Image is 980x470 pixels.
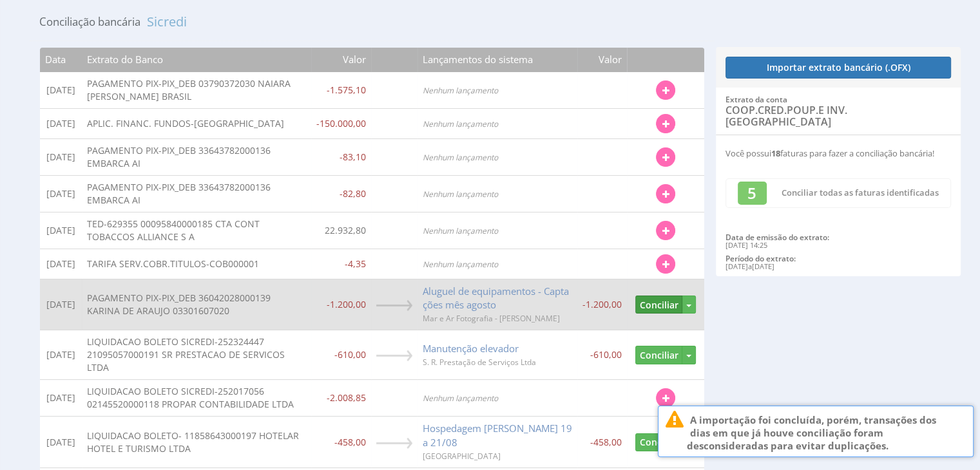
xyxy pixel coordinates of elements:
img: seta-reconciliation.png [376,350,412,361]
img: seta-reconciliation.png [376,438,412,449]
span: Você possui faturas para fazer a conciliação bancária! [725,147,934,159]
td: [DATE] [40,380,82,417]
i: Nenhum lançamento [423,118,498,129]
td: -1.200,00 [311,279,371,330]
span: [DATE] [725,261,748,271]
a: Aluguel de equipamentos - Captações mês agosto [423,285,569,311]
td: PAGAMENTO PIX-PIX_DEB 36042028000139 KARINA DE ARAUJO 03301607020 [82,279,311,330]
th: Lançamentos do sistema [418,48,577,71]
span: [GEOGRAPHIC_DATA] [423,451,501,462]
a: Hospedagem [PERSON_NAME] 19 a 21/08 [423,422,572,448]
td: -83,10 [311,138,371,175]
td: -82,80 [311,175,371,212]
div: 5 [738,182,767,205]
span: Extrato da conta [725,94,787,105]
td: TARIFA SERV.COBR.TITULOS-COB000001 [82,249,311,279]
td: [DATE] [40,249,82,279]
td: -1.575,10 [311,72,371,108]
td: [DATE] [40,108,82,138]
span: COOP.CRED.POUP.E INV. [GEOGRAPHIC_DATA] [725,103,847,129]
button: Importar extrato bancário (.OFX) [725,57,951,79]
strong: A importação foi concluída, porém, transações dos dias em que já houve conciliação foram desconsi... [687,413,936,452]
td: PAGAMENTO PIX-PIX_DEB 33643782000136 EMBARCA AI [82,175,311,212]
span: -1.200,00 [582,298,622,310]
i: Nenhum lançamento [423,259,498,270]
i: Nenhum lançamento [423,152,498,163]
td: LIQUIDACAO BOLETO- 11858643000197 HOTELAR HOTEL E TURISMO LTDA [82,417,311,468]
i: Nenhum lançamento [423,225,498,236]
span: Sicredi [147,9,187,35]
td: -4,35 [311,249,371,279]
div: Período do extrato: [725,255,951,263]
td: [DATE] [40,72,82,108]
span: S. R. Prestação de Serviços Ltda [423,357,536,368]
th: Data [40,48,82,71]
i: Nenhum lançamento [423,393,498,404]
img: seta-reconciliation.png [376,300,412,311]
span: [DATE] [752,261,774,271]
td: PAGAMENTO PIX-PIX_DEB 03790372030 NAIARA [PERSON_NAME] BRASIL [82,72,311,108]
td: [DATE] [40,330,82,380]
td: [DATE] [40,175,82,212]
b: 18 [771,147,780,159]
span: -610,00 [590,348,622,361]
span: Mar e Ar Fotografia - [PERSON_NAME] [423,313,560,324]
td: -150.000,00 [311,108,371,138]
td: LIQUIDACAO BOLETO SICREDI-252324447 21095057000191 SR PRESTACAO DE SERVICOS LTDA [82,330,311,380]
td: APLIC. FINANC. FUNDOS-[GEOGRAPHIC_DATA] [82,108,311,138]
button: Conciliar [635,346,682,364]
td: -2.008,85 [311,380,371,417]
i: Nenhum lançamento [423,85,498,96]
div: a [725,263,951,270]
td: [DATE] [40,212,82,249]
td: [DATE] [40,138,82,175]
td: [DATE] [40,279,82,330]
td: TED-629355 00095840000185 CTA CONT TOBACCOS ALLIANCE S A [82,212,311,249]
th: Valor [577,48,627,71]
td: LIQUIDACAO BOLETO SICREDI-252017056 02145520000118 PROPAR CONTABILIDADE LTDA [82,380,311,417]
div: [DATE] 14:25 [725,241,951,249]
th: Valor [311,48,371,71]
button: Conciliar [635,433,682,452]
td: PAGAMENTO PIX-PIX_DEB 33643782000136 EMBARCA AI [82,138,311,175]
i: Nenhum lançamento [423,189,498,200]
span: Conciliação bancária [39,14,140,30]
span: -458,00 [590,436,622,448]
th: Extrato do Banco [82,48,311,71]
td: -610,00 [311,330,371,380]
td: 22.932,80 [311,212,371,249]
div: Conciliar todas as faturas identificadas [782,188,939,198]
td: -458,00 [311,417,371,468]
div: Data de emissão do extrato: [725,234,951,241]
td: [DATE] [40,417,82,468]
a: Manutenção elevador [423,342,519,355]
button: Conciliar [635,296,682,314]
